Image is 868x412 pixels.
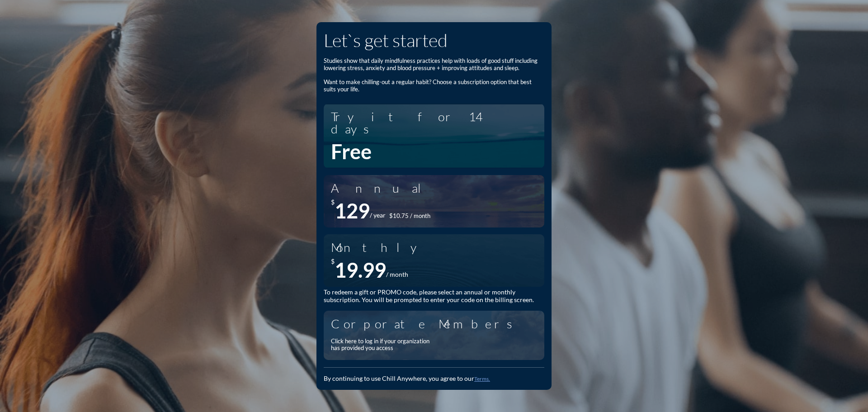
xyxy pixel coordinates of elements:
h1: Let`s get started [324,29,544,51]
div: 19.99 [335,258,386,282]
a: Terms. [474,375,490,382]
div: $ [331,199,335,223]
div: Annual [331,182,432,194]
div: Monthly [331,241,423,253]
div: Click here to log in if your organization has provided you access [331,338,435,352]
div: Try it for 14 days [331,110,537,135]
div: To redeem a gift or PROMO code, please select an annual or monthly subscription. You will be prom... [324,289,544,304]
span: By continuing to use Chill Anywhere, you agree to our [324,374,474,382]
div: Corporate Members [331,317,529,330]
div: Studies show that daily mindfulness practices help with loads of good stuff including lowering st... [324,57,544,93]
div: Free [331,139,372,164]
div: / month [386,271,408,279]
div: 129 [335,199,370,223]
div: $10.75 / month [389,213,430,220]
div: $ [331,258,335,282]
div: / year [370,212,386,219]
